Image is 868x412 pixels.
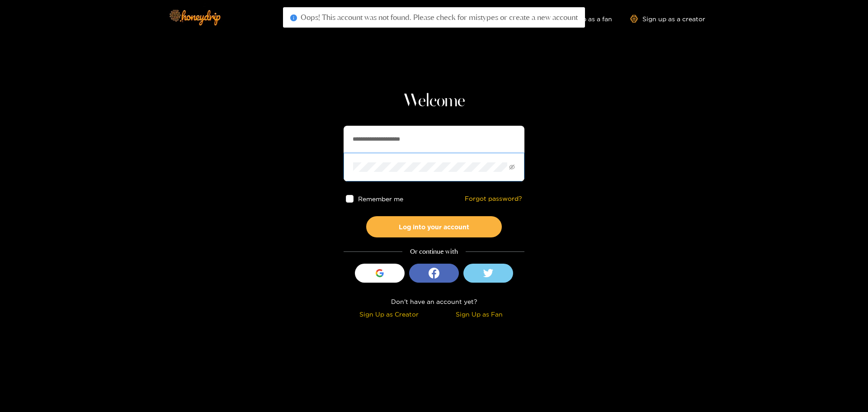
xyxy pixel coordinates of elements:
[358,195,403,202] span: Remember me
[346,309,432,319] div: Sign Up as Creator
[301,13,578,22] span: Oops! This account was not found. Please check for mistypes or create a new account
[366,216,502,237] button: Log into your account
[509,164,515,170] span: eye-invisible
[630,15,705,23] a: Sign up as a creator
[344,246,524,257] div: Or continue with
[344,296,524,307] div: Don't have an account yet?
[465,195,522,203] a: Forgot password?
[436,309,522,319] div: Sign Up as Fan
[344,90,524,112] h1: Welcome
[290,14,297,21] span: info-circle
